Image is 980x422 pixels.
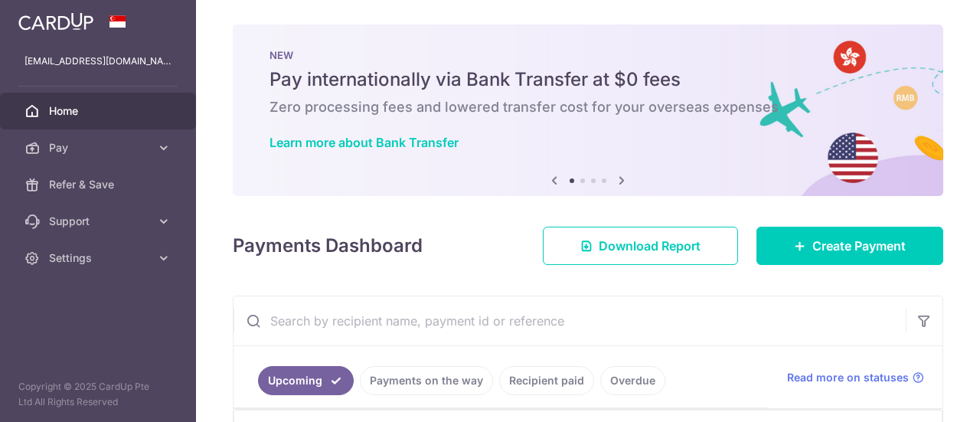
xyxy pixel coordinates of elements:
[18,12,93,31] img: CardUp
[600,366,665,395] a: Overdue
[360,366,493,395] a: Payments on the way
[882,376,965,414] iframe: Opens a widget where you can find more information
[269,98,906,116] h6: Zero processing fees and lowered transfer cost for your overseas expenses
[49,177,150,192] span: Refer & Save
[234,296,906,345] input: Search by recipient name, payment id or reference
[233,232,423,260] h4: Payments Dashboard
[787,370,924,385] a: Read more on statuses
[233,25,943,196] img: Bank transfer banner
[599,237,701,255] span: Download Report
[49,250,150,266] span: Settings
[49,214,150,229] span: Support
[787,370,909,385] span: Read more on statuses
[258,366,354,395] a: Upcoming
[269,49,906,61] p: NEW
[24,54,171,69] p: [EMAIL_ADDRESS][DOMAIN_NAME]
[49,103,150,119] span: Home
[812,237,906,255] span: Create Payment
[269,67,906,92] h5: Pay internationally via Bank Transfer at $0 fees
[499,366,594,395] a: Recipient paid
[756,227,943,265] a: Create Payment
[49,140,150,155] span: Pay
[543,227,738,265] a: Download Report
[269,135,459,150] a: Learn more about Bank Transfer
